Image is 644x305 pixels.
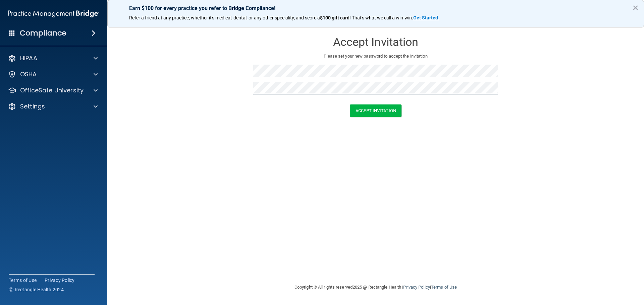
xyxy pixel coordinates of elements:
p: Settings [20,102,45,110]
h3: Accept Invitation [253,36,498,48]
span: Refer a friend at any practice, whether it's medical, dental, or any other speciality, and score a [129,15,320,20]
a: Terms of Use [9,277,37,284]
a: Terms of Use [431,285,457,290]
a: Privacy Policy [45,277,75,284]
button: Accept Invitation [350,104,401,117]
p: HIPAA [20,54,37,62]
a: Get Started [413,15,439,20]
button: Close [632,2,639,13]
a: Privacy Policy [403,285,430,290]
p: Earn $100 for every practice you refer to Bridge Compliance! [129,5,622,11]
h4: Compliance [20,28,66,38]
span: ! That's what we call a win-win. [350,15,413,20]
p: Please set your new password to accept the invitation [258,52,493,60]
strong: Get Started [413,15,438,20]
img: PMB logo [8,7,99,20]
p: OfficeSafe University [20,86,84,94]
div: Copyright © All rights reserved 2025 @ Rectangle Health | | [253,277,498,298]
span: Ⓒ Rectangle Health 2024 [9,286,64,293]
p: OSHA [20,70,37,78]
a: Settings [8,102,98,110]
a: HIPAA [8,54,98,62]
strong: $100 gift card [320,15,350,20]
a: OfficeSafe University [8,86,98,94]
a: OSHA [8,70,98,78]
